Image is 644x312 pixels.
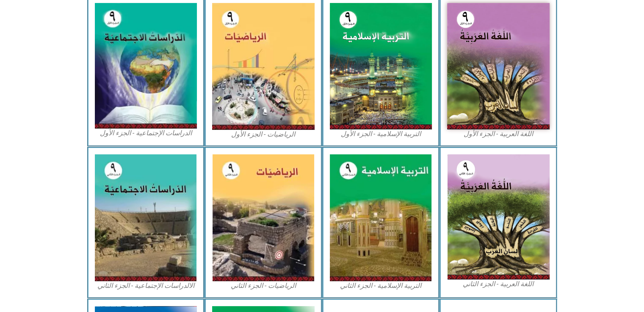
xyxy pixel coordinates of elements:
figcaption: اللغة العربية - الجزء الثاني [447,279,550,289]
figcaption: الرياضيات - الجزء الثاني [212,281,315,290]
figcaption: الالدراسات الإجتماعية - الجزء الثاني [95,281,197,290]
figcaption: الرياضيات - الجزء الأول​ [212,130,315,139]
figcaption: التربية الإسلامية - الجزء الأول [330,129,432,139]
figcaption: اللغة العربية - الجزء الأول​ [447,129,550,139]
figcaption: التربية الإسلامية - الجزء الثاني [330,281,432,290]
figcaption: الدراسات الإجتماعية - الجزء الأول​ [95,129,197,138]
